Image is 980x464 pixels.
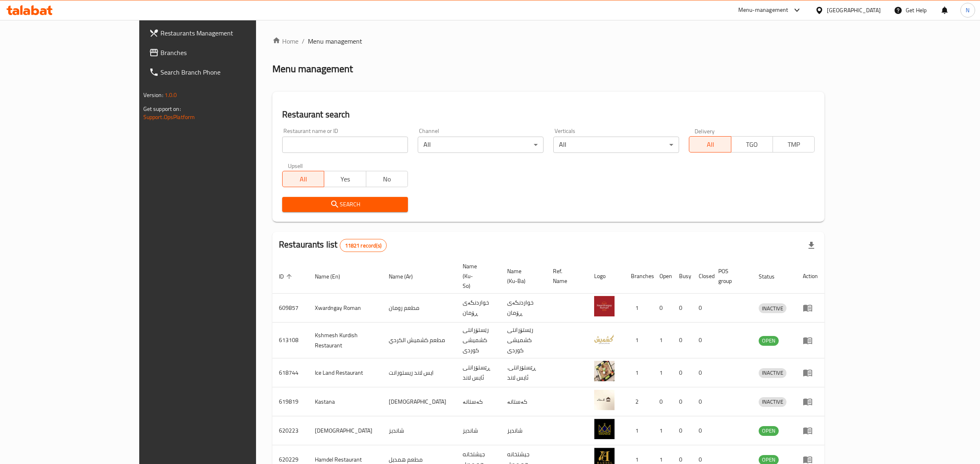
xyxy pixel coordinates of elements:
[653,416,673,445] td: 1
[143,104,181,114] span: Get support on:
[143,43,303,62] a: Branches
[695,128,715,134] label: Delivery
[324,171,366,187] button: Yes
[272,36,824,46] nav: breadcrumb
[308,387,382,416] td: Kastana
[553,137,679,153] div: All
[389,272,423,281] span: Name (Ar)
[289,199,401,210] span: Search
[279,272,294,281] span: ID
[165,90,177,100] span: 1.0.0
[759,397,786,407] span: INACTIVE
[673,323,692,358] td: 0
[308,294,382,323] td: Xwardngay Roman
[689,136,731,152] button: All
[692,387,712,416] td: 0
[624,358,653,387] td: 1
[279,239,387,252] h2: Restaurants list
[653,387,673,416] td: 0
[315,272,351,281] span: Name (En)
[624,323,653,358] td: 1
[366,171,408,187] button: No
[594,419,615,439] img: Shandiz
[160,48,296,57] span: Branches
[803,303,818,313] div: Menu
[340,242,386,250] span: 11821 record(s)
[594,296,615,316] img: Xwardngay Roman
[382,323,456,358] td: مطعم كشميش الكردي
[759,368,786,378] div: INACTIVE
[456,358,501,387] td: ڕێستۆرانتی ئایس لاند
[382,358,456,387] td: ايس لاند ريستورانت
[327,173,363,185] span: Yes
[803,397,818,407] div: Menu
[759,397,786,407] div: INACTIVE
[796,259,824,294] th: Action
[501,323,546,358] td: رێستۆرانتی کشمیشى كوردى
[302,36,305,46] li: /
[282,137,408,153] input: Search for restaurant name or ID..
[759,336,779,345] span: OPEN
[594,329,615,349] img: Kshmesh Kurdish Restaurant
[653,358,673,387] td: 1
[653,259,673,294] th: Open
[803,426,818,435] div: Menu
[282,197,408,212] button: Search
[692,358,712,387] td: 0
[624,416,653,445] td: 1
[160,67,296,77] span: Search Branch Phone
[160,28,296,38] span: Restaurants Management
[759,368,786,378] span: INACTIVE
[692,323,712,358] td: 0
[624,294,653,323] td: 1
[759,272,785,281] span: Status
[735,139,770,150] span: TGO
[692,416,712,445] td: 0
[673,259,692,294] th: Busy
[673,387,692,416] td: 0
[553,266,578,286] span: Ref. Name
[718,266,742,286] span: POS group
[382,387,456,416] td: [DEMOGRAPHIC_DATA]
[143,62,303,82] a: Search Branch Phone
[282,108,815,121] h2: Restaurant search
[501,294,546,323] td: خواردنگەی ڕۆمان
[594,390,615,410] img: Kastana
[624,259,653,294] th: Branches
[692,294,712,323] td: 0
[773,136,815,152] button: TMP
[594,361,615,381] img: Ice Land Restaurant
[501,387,546,416] td: کەستانە
[692,259,712,294] th: Closed
[370,173,405,185] span: No
[653,294,673,323] td: 0
[282,171,324,187] button: All
[308,36,362,46] span: Menu management
[507,266,537,286] span: Name (Ku-Ba)
[802,236,821,255] div: Export file
[456,294,501,323] td: خواردنگەی ڕۆمان
[731,136,773,152] button: TGO
[382,294,456,323] td: مطعم رومان
[501,416,546,445] td: شانديز
[463,261,491,291] span: Name (Ku-So)
[308,323,382,358] td: Kshmesh Kurdish Restaurant
[759,303,786,313] div: INACTIVE
[501,358,546,387] td: .ڕێستۆرانتی ئایس لاند
[653,323,673,358] td: 1
[759,426,779,435] span: OPEN
[272,62,353,75] h2: Menu management
[456,323,501,358] td: رێستۆرانتی کشمیشى كوردى
[673,416,692,445] td: 0
[803,336,818,345] div: Menu
[738,5,788,15] div: Menu-management
[143,112,195,122] a: Support.OpsPlatform
[673,294,692,323] td: 0
[418,137,543,153] div: All
[143,23,303,43] a: Restaurants Management
[288,163,303,168] label: Upsell
[382,416,456,445] td: شانديز
[693,139,728,150] span: All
